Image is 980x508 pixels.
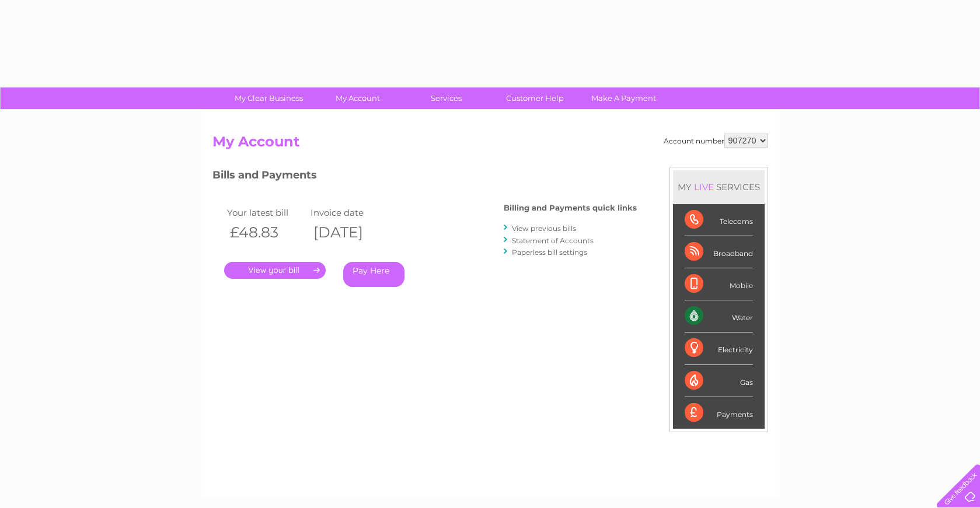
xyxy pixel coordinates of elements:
[308,205,392,220] td: Invoice date
[221,87,317,109] a: My Clear Business
[685,268,753,300] div: Mobile
[512,236,594,245] a: Statement of Accounts
[692,181,716,192] div: LIVE
[398,87,494,109] a: Services
[685,236,753,268] div: Broadband
[512,248,587,257] a: Paperless bill settings
[685,332,753,365] div: Electricity
[224,205,308,220] td: Your latest bill
[673,170,765,204] div: MY SERVICES
[212,167,637,187] h3: Bills and Payments
[664,134,768,148] div: Account number
[685,365,753,397] div: Gas
[309,87,406,109] a: My Account
[685,300,753,332] div: Water
[212,134,768,156] h2: My Account
[343,262,404,287] a: Pay Here
[224,262,326,279] a: .
[685,397,753,429] div: Payments
[512,224,576,233] a: View previous bills
[487,87,583,109] a: Customer Help
[576,87,672,109] a: Make A Payment
[504,204,637,212] h4: Billing and Payments quick links
[224,220,308,244] th: £48.83
[685,204,753,236] div: Telecoms
[308,220,392,244] th: [DATE]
